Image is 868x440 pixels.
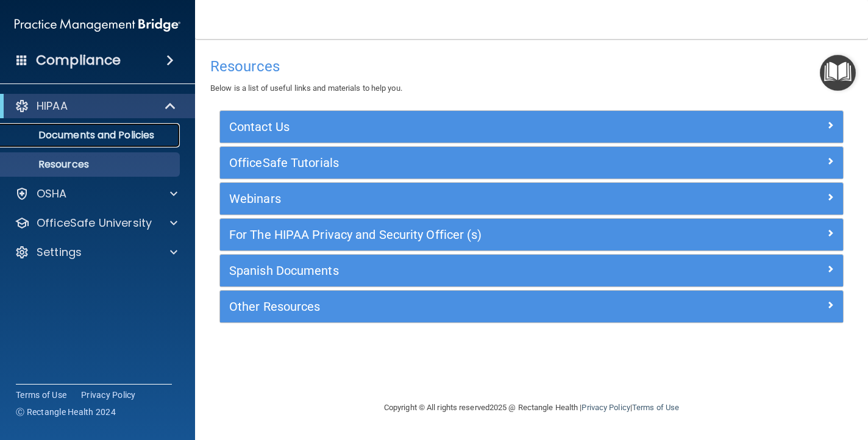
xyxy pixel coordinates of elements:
h5: Webinars [229,192,678,205]
a: Privacy Policy [582,403,630,412]
h5: For The HIPAA Privacy and Security Officer (s) [229,228,678,241]
p: OfficeSafe University [37,216,152,230]
a: OSHA [15,186,177,201]
a: Settings [15,245,177,260]
a: OfficeSafe Tutorials [229,153,834,172]
a: Webinars [229,189,834,208]
a: OfficeSafe University [15,216,177,230]
span: Ⓒ Rectangle Health 2024 [16,406,116,418]
a: Terms of Use [632,403,679,412]
h5: OfficeSafe Tutorials [229,156,678,169]
p: Resources [8,158,174,171]
h4: Compliance [36,52,121,69]
a: Privacy Policy [81,389,136,401]
img: PMB logo [15,13,180,37]
a: Spanish Documents [229,261,834,280]
button: Open Resource Center [820,55,856,91]
span: Below is a list of useful links and materials to help you. [210,83,402,93]
p: HIPAA [37,99,68,113]
a: HIPAA [15,99,177,113]
p: OSHA [37,186,67,201]
p: Settings [37,245,82,260]
p: Documents and Policies [8,129,174,141]
a: Contact Us [229,117,834,137]
h4: Resources [210,59,853,74]
h5: Other Resources [229,300,678,313]
a: Other Resources [229,297,834,316]
a: For The HIPAA Privacy and Security Officer (s) [229,225,834,244]
h5: Contact Us [229,120,678,133]
div: Copyright © All rights reserved 2025 @ Rectangle Health | | [309,388,754,427]
a: Terms of Use [16,389,66,401]
h5: Spanish Documents [229,264,678,277]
